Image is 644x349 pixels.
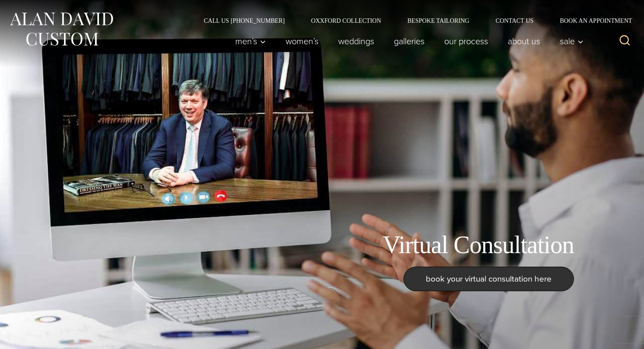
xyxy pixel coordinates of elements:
[298,18,394,24] a: Oxxford Collection
[384,32,435,50] a: Galleries
[547,18,635,24] a: Book an Appointment
[235,37,266,46] span: Men’s
[498,32,550,50] a: About Us
[587,323,635,345] iframe: Opens a widget where you can chat to one of our agents
[403,267,574,291] a: book your virtual consultation here
[560,37,584,46] span: Sale
[383,230,574,260] h1: Virtual Consultation
[614,31,635,52] button: View Search Form
[191,18,298,24] a: Call Us [PHONE_NUMBER]
[191,18,635,24] nav: Secondary Navigation
[435,32,498,50] a: Our Process
[9,10,114,49] img: Alan David Custom
[426,272,552,285] span: book your virtual consultation here
[226,32,588,50] nav: Primary Navigation
[329,32,384,50] a: weddings
[276,32,329,50] a: Women’s
[394,18,482,24] a: Bespoke Tailoring
[482,18,547,24] a: Contact Us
